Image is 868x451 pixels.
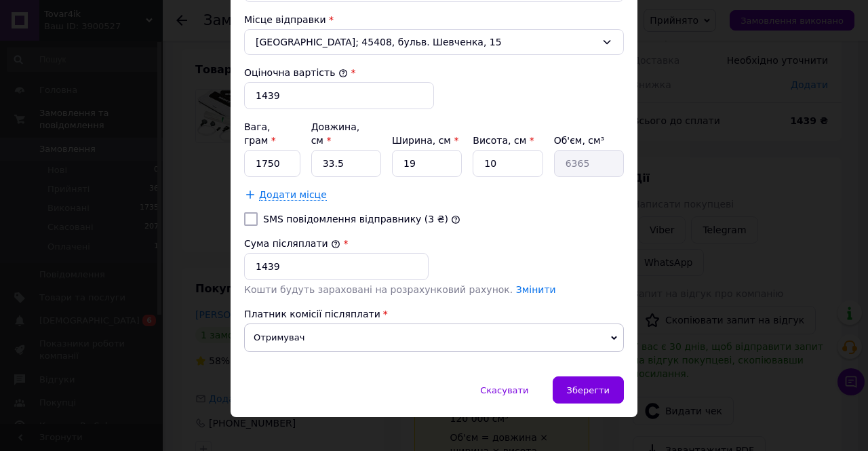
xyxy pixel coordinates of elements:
[567,385,610,395] span: Зберегти
[244,238,340,249] label: Сума післяплати
[244,67,348,78] label: Оціночна вартість
[244,323,624,352] span: Отримувач
[244,284,556,295] span: Кошти будуть зараховані на розрахунковий рахунок.
[311,121,360,146] label: Довжина, см
[480,385,528,395] span: Скасувати
[256,35,596,49] span: [GEOGRAPHIC_DATA]; 45408, бульв. Шевченка, 15
[244,309,380,319] span: Платник комісії післяплати
[392,135,458,146] label: Ширина, см
[473,135,534,146] label: Висота, см
[244,13,624,26] div: Місце відправки
[263,214,448,224] label: SMS повідомлення відправнику (3 ₴)
[244,121,276,146] label: Вага, грам
[516,284,556,295] a: Змінити
[259,189,327,201] span: Додати місце
[554,134,624,147] div: Об'єм, см³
